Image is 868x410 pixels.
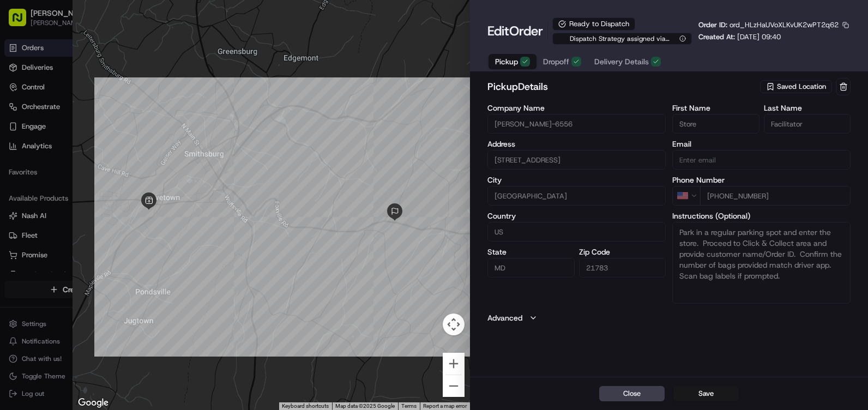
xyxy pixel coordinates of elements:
span: [DATE] 09:40 [737,32,781,41]
input: Enter zip code [579,258,666,278]
label: First Name [672,104,759,112]
input: Enter state [487,258,574,278]
span: Knowledge Base [22,158,83,169]
a: Report a map error [423,403,467,409]
div: Start new chat [37,104,179,115]
p: Created At: [698,32,781,42]
button: Map camera controls [443,313,465,335]
img: Nash [11,11,33,33]
label: Company Name [487,104,666,112]
button: Start new chat [185,107,198,120]
a: Open this area in Google Maps (opens a new window) [75,396,111,410]
span: Pickup [495,56,518,67]
label: Email [672,140,851,148]
input: Enter country [487,222,666,242]
label: State [487,248,574,256]
input: Got a question? Start typing here... [28,70,196,82]
a: Powered byPylon [77,184,132,193]
input: 22401 Jefferson Blvd, Smithsburg, MD 21783, US [487,150,666,170]
label: Address [487,140,666,148]
input: Enter first name [672,114,759,134]
span: Dropoff [543,56,569,67]
div: We're available if you need us! [37,115,138,124]
button: Dispatch Strategy assigned via Automation [552,33,692,45]
label: Last Name [764,104,851,112]
button: Zoom out [443,375,465,397]
input: Enter phone number [700,186,851,206]
span: API Documentation [103,158,175,169]
button: Saved Location [760,79,834,94]
div: 📗 [11,159,20,168]
label: Phone Number [672,176,851,184]
input: Enter city [487,186,666,206]
span: Delivery Details [594,56,649,67]
label: Zip Code [579,248,666,256]
label: Advanced [487,312,522,323]
h2: pickup Details [487,79,758,94]
img: Google [75,396,111,410]
div: 💻 [92,159,101,168]
label: Instructions (Optional) [672,212,851,220]
span: Map data ©2025 Google [335,403,395,409]
div: Ready to Dispatch [552,17,635,31]
label: City [487,176,666,184]
textarea: Park in a regular parking spot and enter the store. Proceed to Click & Collect area and provide c... [672,222,851,304]
button: Advanced [487,312,851,323]
span: Saved Location [777,82,826,92]
p: Order ID: [698,20,839,30]
span: ord_HLzHaUVoXLKvUK2wPT2q62 [730,20,839,29]
button: Keyboard shortcuts [282,402,329,410]
a: 💻API Documentation [88,154,179,173]
span: Dispatch Strategy assigned via Automation [558,34,677,43]
span: Pylon [108,185,132,193]
h1: Edit [487,22,543,40]
input: Enter email [672,150,851,170]
a: Terms (opens in new tab) [401,403,417,409]
label: Country [487,212,666,220]
a: 📗Knowledge Base [7,154,88,173]
button: Save [673,386,739,401]
button: Close [599,386,665,401]
button: Zoom in [443,353,465,375]
img: 1736555255976-a54dd68f-1ca7-489b-9aae-adbdc363a1c4 [11,104,31,124]
input: Enter company name [487,114,666,134]
p: Welcome 👋 [11,44,198,61]
span: Order [509,22,543,40]
input: Enter last name [764,114,851,134]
